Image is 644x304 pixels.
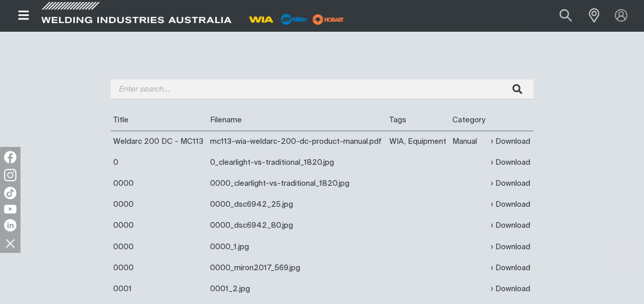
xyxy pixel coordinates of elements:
[4,219,16,231] img: LinkedIn
[4,151,16,163] img: Facebook
[207,173,387,194] td: 0000_clearlight-vs-traditional_1820.jpg
[207,236,387,257] td: 0000_1.jpg
[207,152,387,173] td: 0_clearlight-vs-traditional_1820.jpg
[491,178,530,189] a: Download
[4,205,16,213] img: YouTube
[207,278,387,299] td: 0001_2.jpg
[491,157,530,168] a: Download
[548,4,583,27] button: Search products
[491,241,530,253] a: Download
[207,194,387,215] td: 0000_dsc6942_25.jpg
[491,220,530,231] a: Download
[491,262,530,274] a: Download
[535,4,583,27] input: Product name or item number...
[309,15,347,23] a: miller
[111,173,207,194] td: 0000
[207,257,387,278] td: 0000_miron2017_569.jpg
[387,131,450,153] td: WIA, Equipment
[611,240,634,263] button: Scroll to top
[111,152,207,173] td: 0
[207,215,387,236] td: 0000_dsc6942_80.jpg
[111,194,207,215] td: 0000
[111,215,207,236] td: 0000
[111,257,207,278] td: 0000
[491,283,530,295] a: Download
[450,110,488,131] th: Category
[450,131,488,153] td: Manual
[207,131,387,153] td: mc113-wia-weldarc-200-dc-product-manual.pdf
[111,131,207,153] td: Weldarc 200 DC - MC113
[387,110,450,131] th: Tags
[111,236,207,257] td: 0000
[111,79,533,99] input: Enter search...
[4,187,16,199] img: TikTok
[491,136,530,147] a: Download
[309,12,347,27] img: miller
[111,110,207,131] th: Title
[207,110,387,131] th: Filename
[491,199,530,210] a: Download
[111,278,207,299] td: 0001
[2,234,19,252] img: hide socials
[4,169,16,181] img: Instagram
